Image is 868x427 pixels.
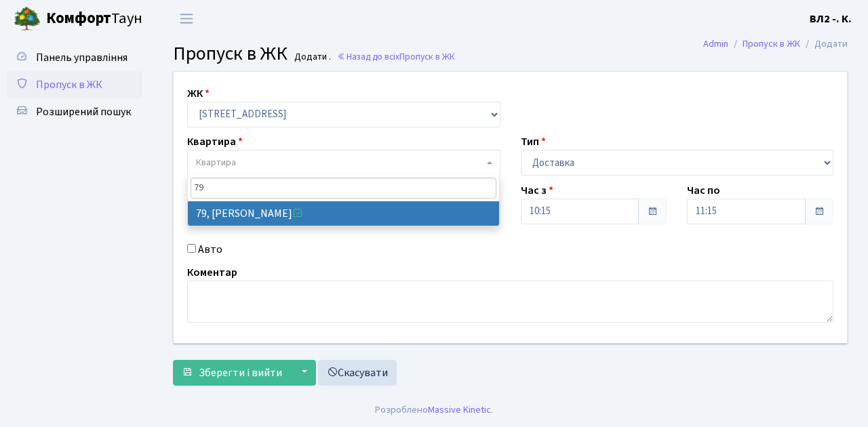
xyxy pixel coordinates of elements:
[14,5,41,33] img: logo.png
[703,37,728,51] a: Admin
[743,37,800,51] a: Пропуск в ЖК
[810,12,852,26] b: ВЛ2 -. К.
[36,77,102,92] span: Пропуск в ЖК
[187,134,243,150] label: Квартира
[7,71,142,98] a: Пропуск в ЖК
[292,52,331,63] small: Додати .
[318,360,397,386] a: Скасувати
[173,40,288,67] span: Пропуск в ЖК
[199,365,282,380] span: Зберегти і вийти
[187,264,237,281] label: Коментар
[683,30,868,58] nav: breadcrumb
[196,156,236,169] span: Квартира
[198,241,222,258] label: Авто
[521,182,553,199] label: Час з
[800,37,848,52] li: Додати
[36,50,127,65] span: Панель управління
[810,11,852,27] a: ВЛ2 -. К.
[399,50,455,63] span: Пропуск в ЖК
[428,403,491,417] a: Massive Kinetic
[46,7,111,29] b: Комфорт
[188,201,500,226] li: 79, [PERSON_NAME]
[521,134,546,150] label: Тип
[337,50,455,63] a: Назад до всіхПропуск в ЖК
[187,85,210,102] label: ЖК
[375,403,493,418] div: Розроблено .
[687,182,720,199] label: Час по
[7,98,142,125] a: Розширений пошук
[170,7,203,30] button: Переключити навігацію
[36,104,131,119] span: Розширений пошук
[173,360,291,386] button: Зберегти і вийти
[7,44,142,71] a: Панель управління
[46,7,142,30] span: Таун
